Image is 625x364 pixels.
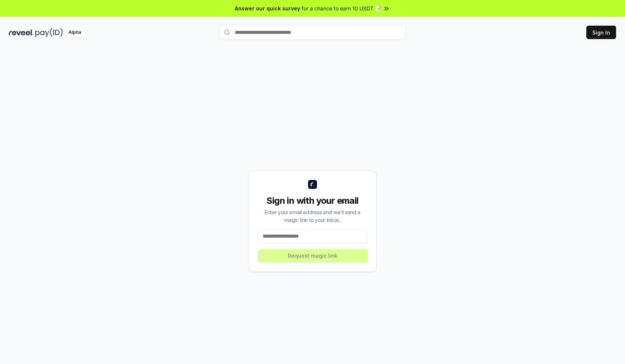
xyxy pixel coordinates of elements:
[586,26,616,39] button: Sign In
[302,4,381,12] span: for a chance to earn 10 USDT 📝
[258,208,367,224] div: Enter your email address and we’ll send a magic link to your inbox.
[9,28,34,37] img: reveel_dark
[64,28,85,37] div: Alpha
[235,4,300,12] span: Answer our quick survey
[35,28,63,37] img: pay_id
[308,180,317,189] img: logo_small
[258,195,367,207] div: Sign in with your email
